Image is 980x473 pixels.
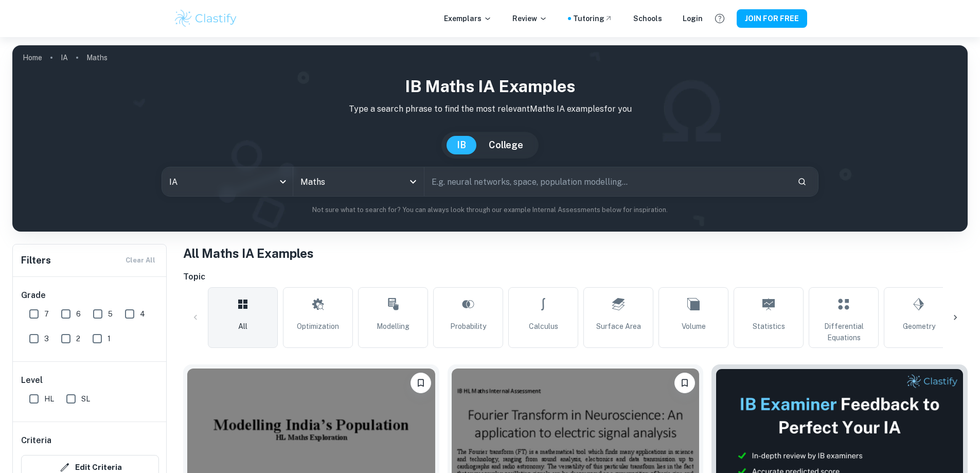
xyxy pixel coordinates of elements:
[183,271,968,283] h6: Topic
[444,13,492,24] p: Exemplars
[711,10,728,27] button: Help and Feedback
[238,321,247,332] span: All
[424,167,789,196] input: E.g. neural networks, space, population modelling...
[86,52,108,63] p: Maths
[61,50,68,65] a: IA
[411,373,431,393] button: Please log in to bookmark exemplars
[753,321,785,332] span: Statistics
[406,174,420,189] button: Open
[108,333,111,344] span: 1
[21,289,159,302] h6: Grade
[903,321,935,332] span: Geometry
[21,434,51,447] h6: Criteria
[44,308,49,320] span: 7
[21,205,959,215] p: Not sure what to search for? You can always look through our example Internal Assessments below f...
[596,321,641,332] span: Surface Area
[21,74,959,99] h1: IB Maths IA examples
[793,173,811,190] button: Search
[573,13,613,24] a: Tutoring
[44,393,54,405] span: HL
[478,136,533,154] button: College
[44,333,49,344] span: 3
[76,333,80,344] span: 2
[162,167,293,196] div: IA
[737,9,807,28] button: JOIN FOR FREE
[76,308,81,320] span: 6
[377,321,409,332] span: Modelling
[183,244,968,262] h1: All Maths IA Examples
[21,103,959,115] p: Type a search phrase to find the most relevant Maths IA examples for you
[512,13,547,24] p: Review
[682,321,706,332] span: Volume
[173,8,239,29] img: Clastify logo
[674,373,695,393] button: Please log in to bookmark exemplars
[21,374,159,387] h6: Level
[683,13,703,24] a: Login
[21,253,51,268] h6: Filters
[813,321,874,343] span: Differential Equations
[81,393,90,405] span: SL
[108,308,113,320] span: 5
[12,45,968,232] img: profile cover
[450,321,486,332] span: Probability
[447,136,476,154] button: IB
[140,308,145,320] span: 4
[529,321,558,332] span: Calculus
[633,13,662,24] a: Schools
[297,321,339,332] span: Optimization
[23,50,42,65] a: Home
